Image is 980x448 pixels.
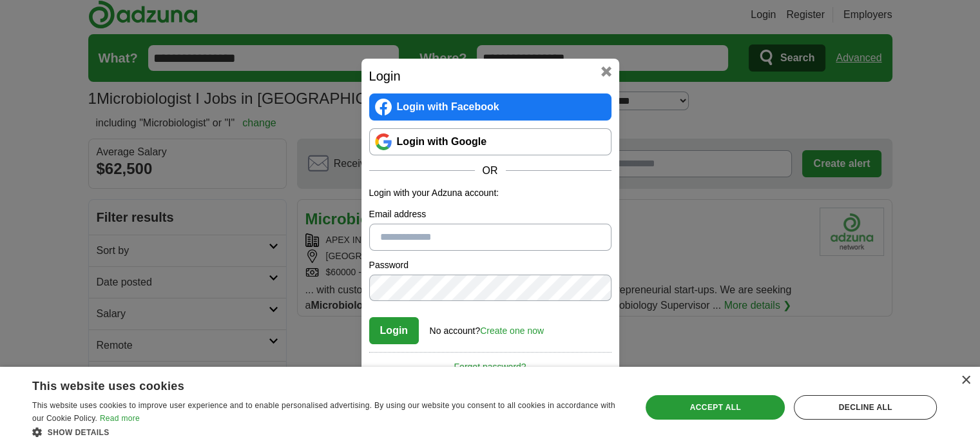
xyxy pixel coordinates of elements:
[369,258,611,272] label: Password
[32,401,615,423] span: This website uses cookies to improve user experience and to enable personalised advertising. By u...
[646,395,785,420] div: Accept all
[430,317,544,338] div: No account?
[369,93,611,121] a: Login with Facebook
[794,395,937,420] div: Decline all
[369,352,611,374] a: Forgot password?
[369,66,611,86] h2: Login
[369,186,611,200] p: Login with your Adzuna account:
[961,376,970,385] div: Close
[100,414,140,423] a: Read more, opens a new window
[32,425,623,438] div: Show details
[32,375,591,394] div: This website uses cookies
[369,128,611,155] a: Login with Google
[48,428,110,437] span: Show details
[369,317,419,344] button: Login
[480,326,544,336] a: Create one now
[475,163,506,179] span: OR
[369,208,611,221] label: Email address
